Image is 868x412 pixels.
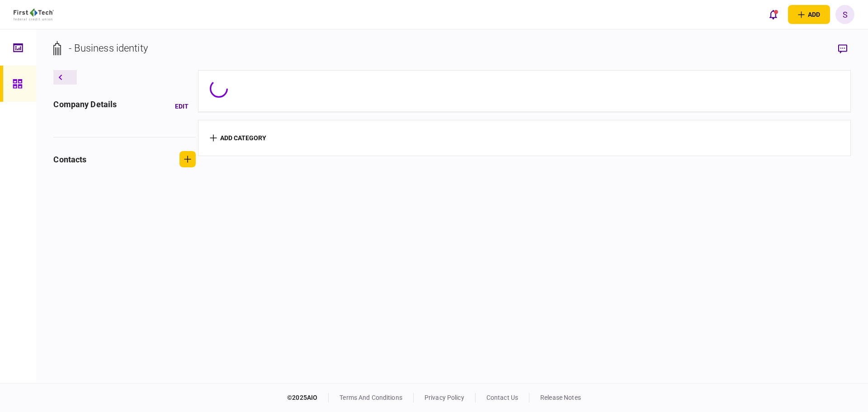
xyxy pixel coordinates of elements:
[540,394,581,401] a: release notes
[340,394,402,401] a: terms and conditions
[835,5,854,24] button: S
[210,134,266,142] button: add category
[69,41,148,56] div: - Business identity
[486,394,518,401] a: contact us
[14,9,54,20] img: client company logo
[53,98,117,114] div: company details
[425,394,464,401] a: privacy policy
[764,5,783,24] button: open notifications list
[287,393,329,403] div: © 2025 AIO
[53,153,86,166] div: contacts
[168,98,196,114] button: Edit
[788,5,830,24] button: open adding identity options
